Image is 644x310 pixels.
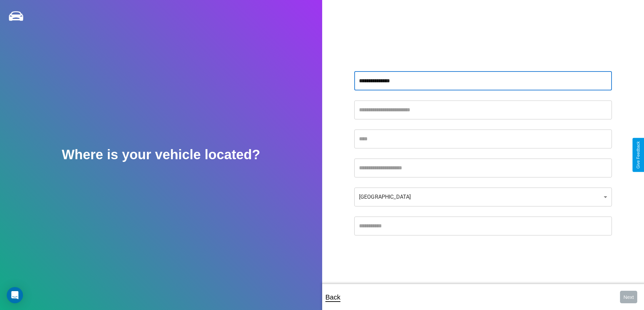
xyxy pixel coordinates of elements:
[62,147,260,162] h2: Where is your vehicle located?
[354,188,612,206] div: [GEOGRAPHIC_DATA]
[636,141,641,169] div: Give Feedback
[620,291,637,303] button: Next
[326,291,340,303] p: Back
[7,287,23,303] div: Open Intercom Messenger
